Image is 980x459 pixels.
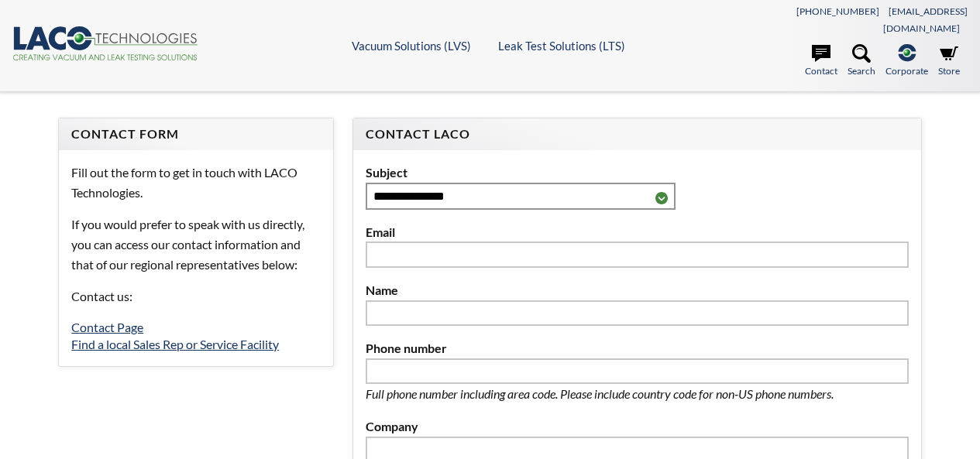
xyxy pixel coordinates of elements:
[71,286,320,307] p: Contact us:
[885,63,928,78] span: Corporate
[938,44,960,78] a: Store
[352,39,471,53] a: Vacuum Solutions (LVS)
[498,39,625,53] a: Leak Test Solutions (LTS)
[883,5,968,34] a: [EMAIL_ADDRESS][DOMAIN_NAME]
[366,126,909,142] h4: Contact LACO
[796,5,879,17] a: [PHONE_NUMBER]
[71,320,143,334] a: Contact Page
[366,163,909,183] label: Subject
[71,337,279,351] a: Find a local Sales Rep or Service Facility
[366,416,909,437] label: Company
[805,44,837,78] a: Contact
[71,214,320,274] p: If you would prefer to speak with us directly, you can access our contact information and that of...
[71,126,320,142] h4: Contact Form
[366,280,909,300] label: Name
[366,384,885,404] p: Full phone number including area code. Please include country code for non-US phone numbers.
[848,44,875,78] a: Search
[366,338,909,358] label: Phone number
[71,163,320,202] p: Fill out the form to get in touch with LACO Technologies.
[366,222,909,242] label: Email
